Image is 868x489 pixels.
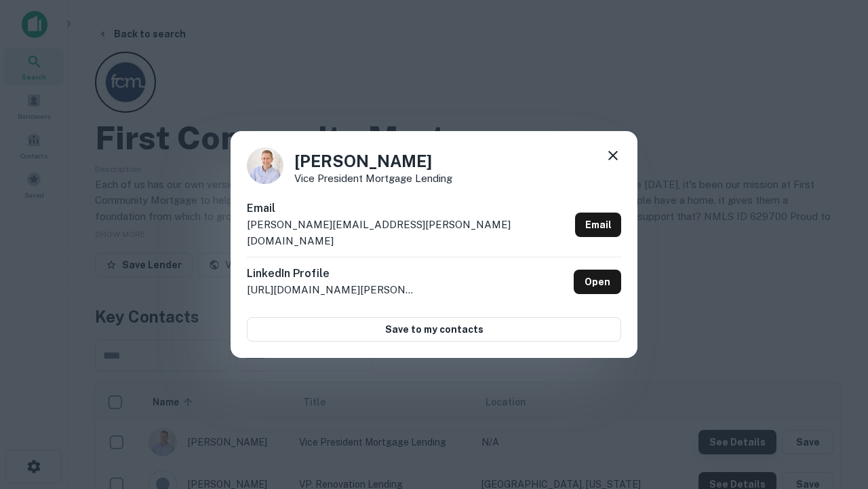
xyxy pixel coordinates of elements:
h4: [PERSON_NAME] [294,149,452,173]
h6: LinkedIn Profile [247,266,416,282]
p: [URL][DOMAIN_NAME][PERSON_NAME] [247,282,416,298]
p: [PERSON_NAME][EMAIL_ADDRESS][PERSON_NAME][DOMAIN_NAME] [247,217,570,249]
p: Vice President Mortgage Lending [294,173,452,183]
img: 1520878720083 [247,147,283,184]
h6: Email [247,200,570,217]
iframe: Chat Widget [800,380,868,446]
a: Email [575,213,621,237]
a: Open [574,270,621,294]
button: Save to my contacts [247,317,621,342]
